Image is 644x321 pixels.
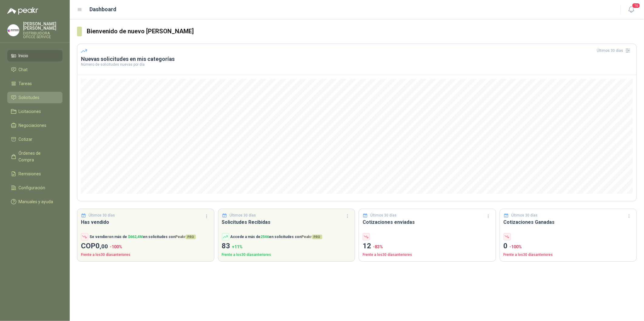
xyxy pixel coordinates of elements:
h1: Dashboard [90,5,117,14]
span: Manuales y ayuda [19,198,53,205]
p: Se vendieron más de en solicitudes con [89,234,196,240]
p: COP [81,240,210,252]
a: Órdenes de Compra [7,147,62,166]
img: Logo peakr [7,7,38,15]
span: Chat [19,66,28,73]
p: Frente a los 30 días anteriores [363,252,492,258]
span: Peakr [175,235,196,239]
p: 0 [504,240,633,252]
a: Licitaciones [7,106,62,117]
p: Últimos 30 días [511,213,538,218]
span: 2546 [261,235,269,239]
button: 16 [626,4,637,15]
span: Remisiones [19,170,41,177]
span: Cotizar [19,136,33,143]
a: Inicio [7,50,62,61]
span: ,00 [100,243,108,250]
span: PRO [186,235,196,239]
h3: Has vendido [81,218,210,226]
h3: Solicitudes Recibidas [222,218,351,226]
p: Últimos 30 días [89,213,115,218]
h3: Bienvenido de nuevo [PERSON_NAME] [87,27,637,36]
h3: Cotizaciones Ganadas [504,218,633,226]
span: + 11 % [232,244,243,249]
span: Solicitudes [19,94,40,101]
a: Manuales y ayuda [7,196,62,207]
a: Cotizar [7,134,62,145]
span: Licitaciones [19,108,41,115]
p: [PERSON_NAME] [PERSON_NAME] [23,22,62,30]
a: Tareas [7,78,62,89]
p: Número de solicitudes nuevas por día [81,63,633,66]
a: Remisiones [7,168,62,180]
p: Últimos 30 días [230,213,256,218]
span: PRO [312,235,322,239]
span: Peakr [302,235,322,239]
span: Inicio [19,52,29,59]
span: -83 % [373,244,383,249]
p: Frente a los 30 días anteriores [81,252,210,258]
span: 16 [632,3,640,8]
p: DISTRIBUIDORA OFICCE SERVICE [23,31,62,39]
span: Órdenes de Compra [19,150,57,163]
a: Chat [7,64,62,75]
span: Tareas [19,80,32,87]
a: Solicitudes [7,92,62,103]
p: 83 [222,240,351,252]
p: Frente a los 30 días anteriores [504,252,633,258]
h3: Cotizaciones enviadas [363,218,492,226]
span: $ 662,4M [128,235,143,239]
a: Configuración [7,182,62,194]
span: -100 % [110,244,122,249]
a: Negociaciones [7,120,62,131]
span: Negociaciones [19,122,47,129]
div: Últimos 30 días [597,46,633,55]
p: Frente a los 30 días anteriores [222,252,351,258]
p: Accede a más de en solicitudes con [230,234,322,240]
h3: Nuevas solicitudes en mis categorías [81,55,633,63]
p: Últimos 30 días [371,213,397,218]
span: 0 [96,242,108,250]
span: Configuración [19,184,45,191]
span: -100 % [510,244,522,249]
img: Company Logo [8,25,19,36]
p: 12 [363,240,492,252]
